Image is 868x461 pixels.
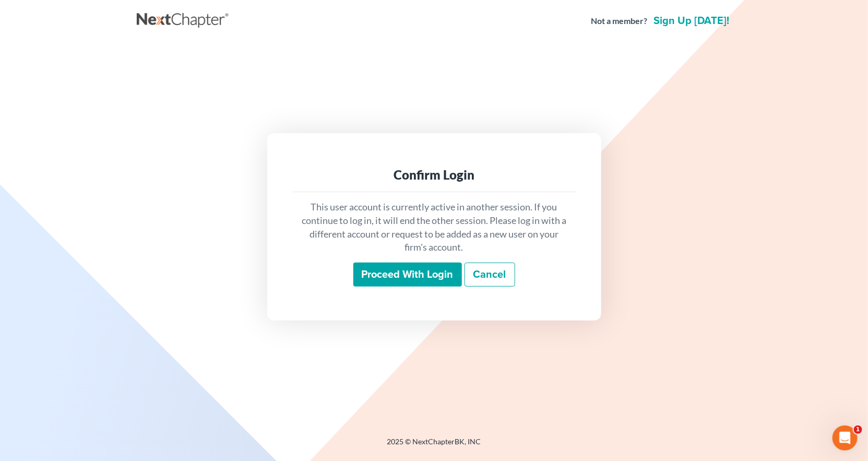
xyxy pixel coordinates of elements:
[652,16,732,26] a: Sign up [DATE]!
[301,167,568,183] div: Confirm Login
[301,200,568,254] p: This user account is currently active in another session. If you continue to log in, it will end ...
[833,425,858,451] iframe: Intercom live chat
[854,425,862,434] span: 1
[353,263,462,287] input: Proceed with login
[465,263,515,287] a: Cancel
[591,15,648,27] strong: Not a member?
[137,436,732,455] div: 2025 © NextChapterBK, INC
